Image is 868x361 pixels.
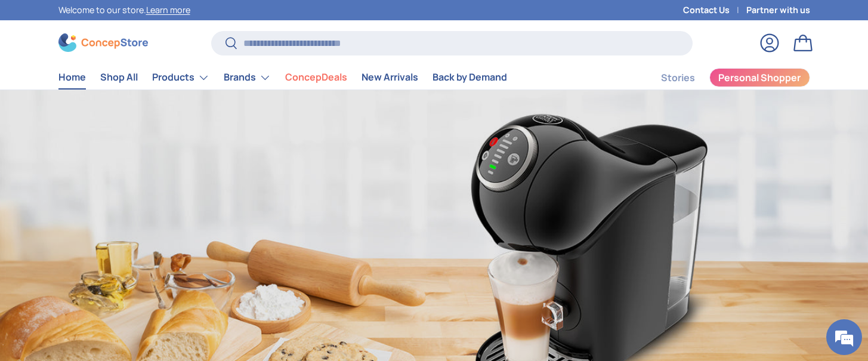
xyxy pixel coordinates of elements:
[58,33,148,52] img: ConcepStore
[58,4,190,17] p: Welcome to our store.
[58,66,86,89] a: Home
[145,66,217,90] summary: Products
[661,66,695,90] a: Stories
[433,66,507,89] a: Back by Demand
[718,73,801,82] span: Personal Shopper
[632,66,810,90] nav: Secondary
[683,4,746,17] a: Contact Us
[100,66,138,89] a: Shop All
[58,66,507,90] nav: Primary
[217,66,278,90] summary: Brands
[224,66,271,90] a: Brands
[146,4,190,16] a: Learn more
[152,66,209,90] a: Products
[709,68,810,87] a: Personal Shopper
[285,66,347,89] a: ConcepDeals
[746,4,810,17] a: Partner with us
[362,66,418,89] a: New Arrivals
